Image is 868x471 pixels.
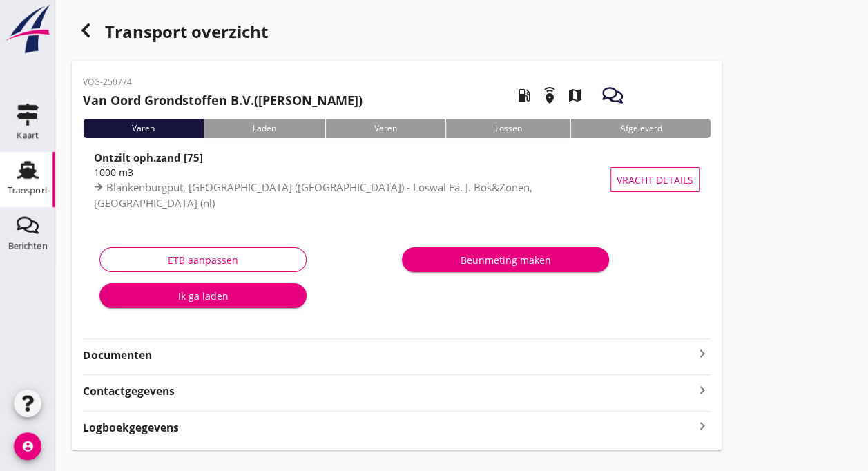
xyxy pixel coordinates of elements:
[3,3,52,55] img: logo-small.a267ee39.svg
[72,17,722,50] div: Transport overzicht
[8,241,48,250] div: Berichten
[110,289,296,303] div: Ik ga laden
[17,131,39,140] div: Kaart
[570,119,711,138] div: Afgeleverd
[402,247,609,272] button: Beunmeting maken
[99,247,307,272] button: ETB aanpassen
[694,381,711,399] i: keyboard_arrow_right
[83,420,179,436] strong: Logboekgegevens
[94,151,203,164] strong: Ontzilt oph.zand [75]
[83,92,254,108] strong: Van Oord Grondstoffen B.V.
[14,432,41,460] i: account_circle
[413,253,598,267] div: Beunmeting maken
[94,180,532,210] span: Blankenburgput, [GEOGRAPHIC_DATA] ([GEOGRAPHIC_DATA]) - Loswal Fa. J. Bos&Zonen, [GEOGRAPHIC_DATA...
[83,347,694,363] strong: Documenten
[83,76,363,88] p: VOG-250774
[94,165,617,180] div: 1000 m3
[694,417,711,436] i: keyboard_arrow_right
[204,119,325,138] div: Laden
[617,173,693,187] span: Vracht details
[610,167,700,192] button: Vracht details
[83,383,175,399] strong: Contactgegevens
[530,76,569,115] i: emergency_share
[83,119,204,138] div: Varen
[505,76,543,115] i: local_gas_station
[83,91,363,110] h2: ([PERSON_NAME])
[83,149,711,210] a: Ontzilt oph.zand [75]1000 m3Blankenburgput, [GEOGRAPHIC_DATA] ([GEOGRAPHIC_DATA]) - Loswal Fa. J....
[111,253,295,267] div: ETB aanpassen
[694,345,711,362] i: keyboard_arrow_right
[325,119,446,138] div: Varen
[8,186,48,195] div: Transport
[99,283,307,308] button: Ik ga laden
[555,76,594,115] i: map
[445,119,570,138] div: Lossen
